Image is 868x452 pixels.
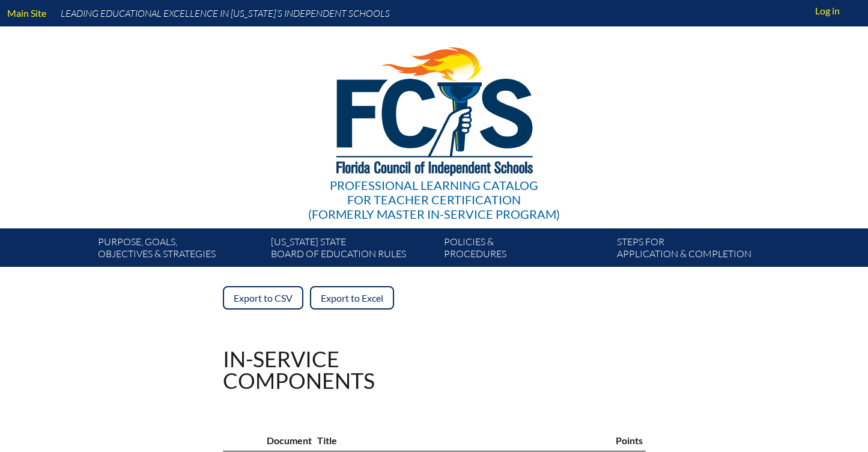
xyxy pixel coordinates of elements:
[815,4,840,18] span: Log in
[2,5,51,21] a: Main Site
[347,192,521,207] span: for Teacher Certification
[612,233,785,267] a: Steps forapplication & completion
[223,286,303,310] a: Export to CSV
[616,433,643,448] p: Points
[93,233,266,267] a: Purpose, goals,objectives & strategies
[226,433,312,448] p: Document
[317,433,603,448] p: Title
[439,233,612,267] a: Policies &Procedures
[310,26,558,191] img: FCISlogo221.eps
[223,348,375,391] h1: In-service components
[266,233,439,267] a: [US_STATE] StateBoard of Education rules
[303,24,565,224] a: Professional Learning Catalog for Teacher Certification(formerly Master In-service Program)
[310,286,394,310] a: Export to Excel
[308,178,560,221] div: Professional Learning Catalog (formerly Master In-service Program)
